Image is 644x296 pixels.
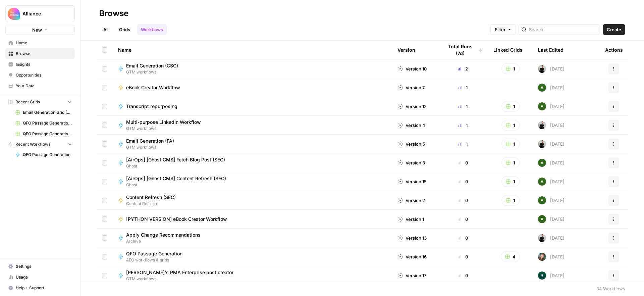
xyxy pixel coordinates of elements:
div: Version 4 [397,122,425,129]
div: Version 17 [397,272,426,279]
input: Search [529,26,597,33]
span: Recent Workflows [15,141,50,147]
a: Settings [5,261,75,272]
div: Total Runs (7d) [443,41,483,59]
a: All [99,24,112,35]
button: 1 [501,120,520,131]
div: Version 13 [397,235,427,241]
span: Ghost [126,182,231,188]
a: Insights [5,59,75,70]
div: [DATE] [538,121,565,129]
span: QFO Passage Generation Grid (PMA) [23,120,72,126]
button: 1 [501,195,520,206]
span: Ghost [126,163,230,169]
a: [PYTHON VERSION] eBook Creator Workflow [118,216,387,223]
div: [DATE] [538,178,565,186]
div: 0 [443,216,483,223]
div: 1 [443,84,483,91]
a: Content Refresh (SEC)Content Refresh [118,194,387,207]
span: GTM workflows [126,144,179,150]
span: QFO Passage Generation [126,250,182,257]
button: 1 [501,101,520,112]
a: Email Generation Grid (PMA) [12,107,75,118]
div: Last Edited [538,41,563,59]
span: Your Data [16,83,72,89]
span: Insights [16,61,72,67]
span: Create [607,26,621,33]
a: [AirOps] [Ghost CMS] Fetch Blog Post (SEC)Ghost [118,156,387,169]
span: [AirOps] [Ghost CMS] Content Refresh (SEC) [126,175,226,182]
div: 0 [443,197,483,204]
div: [DATE] [538,159,565,167]
div: Version 5 [397,141,425,147]
button: 1 [501,63,520,74]
span: Opportunities [16,72,72,78]
button: New [5,25,75,35]
a: Email Generation (FA)GTM workflows [118,138,387,150]
div: [DATE] [538,84,565,92]
div: 0 [443,159,483,166]
a: Transcript repurposing [118,103,387,110]
span: Content Refresh [126,201,181,207]
div: 34 Workflows [596,285,625,292]
a: [PERSON_NAME]'s PMA Enterprise post creatorGTM workflows [118,269,387,282]
span: Usage [16,274,72,280]
span: Filter [495,26,505,33]
span: QFO Passage Generation [23,152,72,158]
a: Grids [115,24,134,35]
span: Email Generation (CSC) [126,62,178,69]
div: Linked Grids [493,41,523,59]
div: 0 [443,272,483,279]
img: 4b2z8u3j4c8n77o1yymt3a8yc6fj [538,272,546,280]
span: GTM workflows [126,126,206,132]
div: Version 7 [397,84,425,91]
div: Version 1 [397,216,424,223]
img: rzyuksnmva7rad5cmpd7k6b2ndco [538,65,546,73]
div: 2 [443,65,483,72]
div: [DATE] [538,140,565,148]
img: d65nc20463hou62czyfowuui0u3g [538,159,546,167]
a: Your Data [5,81,75,91]
button: Recent Workflows [5,139,75,149]
span: GTM workflows [126,69,183,75]
div: [DATE] [538,234,565,242]
button: Recent Grids [5,97,75,107]
span: Alliance [22,10,63,17]
div: Version 12 [397,103,427,110]
span: Browse [16,51,72,57]
span: [PYTHON VERSION] eBook Creator Workflow [126,216,227,223]
span: Content Refresh (SEC) [126,194,176,201]
button: Create [603,24,625,35]
div: Version 3 [397,159,425,166]
a: QFO Passage Generation [12,149,75,160]
span: Transcript repurposing [126,103,177,110]
span: Archive [126,238,206,244]
a: eBook Creator Workflow [118,84,387,91]
img: rzyuksnmva7rad5cmpd7k6b2ndco [538,234,546,242]
span: AEO workflows & grids [126,257,188,263]
div: [DATE] [538,65,565,73]
button: Filter [490,24,516,35]
a: QFO Passage Generation Grid (1) [12,129,75,139]
span: Home [16,40,72,46]
img: Alliance Logo [8,8,20,20]
img: d65nc20463hou62czyfowuui0u3g [538,196,546,204]
a: Opportunities [5,70,75,81]
span: QFO Passage Generation Grid (1) [23,131,72,137]
div: Version [397,41,415,59]
button: 1 [501,157,520,168]
span: Multi-purpose LinkedIn Workflow [126,119,201,126]
button: 1 [501,139,520,149]
span: GTM workflows [126,276,239,282]
span: New [32,27,42,33]
div: Actions [605,41,623,59]
div: 1 [443,122,483,129]
div: 0 [443,178,483,185]
a: Browse [5,48,75,59]
span: eBook Creator Workflow [126,84,180,91]
span: Apply Change Recommendations [126,232,201,238]
button: Help + Support [5,283,75,293]
div: [DATE] [538,196,565,204]
div: 1 [443,103,483,110]
div: 1 [443,141,483,147]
